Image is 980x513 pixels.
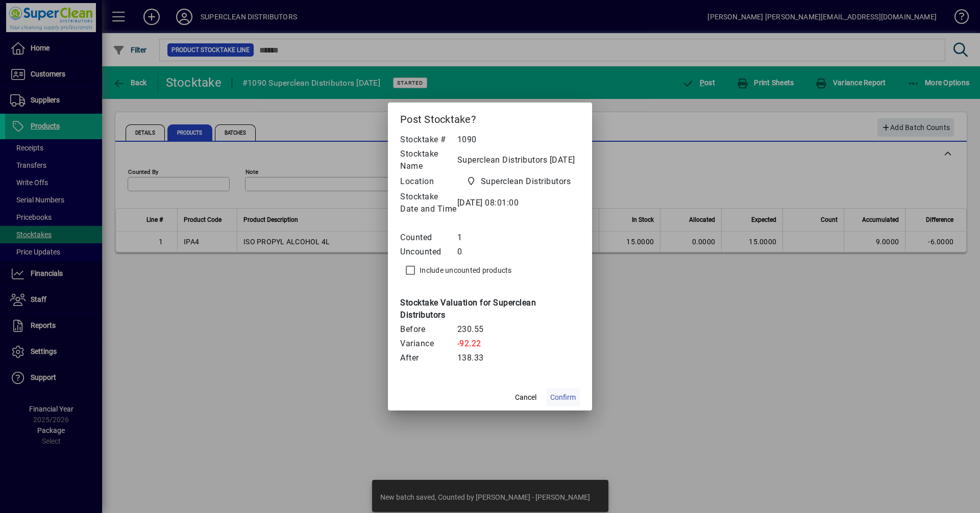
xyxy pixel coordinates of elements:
[457,322,580,337] td: 230.55
[400,337,457,351] td: Variance
[546,388,580,406] button: Confirm
[550,392,576,403] span: Confirm
[457,351,580,365] td: 138.33
[400,298,536,320] b: Stocktake Valuation for Superclean Distributors
[515,392,536,403] span: Cancel
[481,175,571,188] span: Superclean Distributors
[400,245,457,259] td: Uncounted
[457,147,580,173] td: Superclean Distributors [DATE]
[509,388,542,406] button: Cancel
[457,230,580,245] td: 1
[457,245,580,259] td: 0
[457,190,580,216] td: [DATE] 08:01:00
[400,173,457,190] td: Location
[400,147,457,173] td: Stocktake Name
[400,133,457,147] td: Stocktake #
[400,351,457,365] td: After
[457,133,580,147] td: 1090
[388,102,592,132] h2: Post Stocktake?
[400,322,457,337] td: Before
[400,190,457,216] td: Stocktake Date and Time
[462,174,575,189] span: Superclean Distributors
[457,337,580,351] td: -92.22
[418,265,512,275] label: Include uncounted products
[400,230,457,245] td: Counted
